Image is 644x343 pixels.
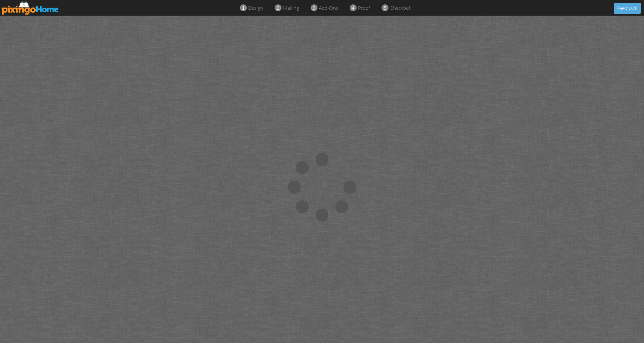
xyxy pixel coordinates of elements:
[319,5,338,11] span: add-ons
[358,5,370,11] span: proof
[312,4,315,12] span: 3
[276,4,279,12] span: 2
[390,5,411,11] span: checkout
[283,5,299,11] span: mailing
[383,4,386,12] span: 5
[242,4,245,12] span: 1
[352,4,354,12] span: 4
[2,1,59,15] img: pixingo logo
[248,5,263,11] span: design
[614,3,641,14] button: Feedback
